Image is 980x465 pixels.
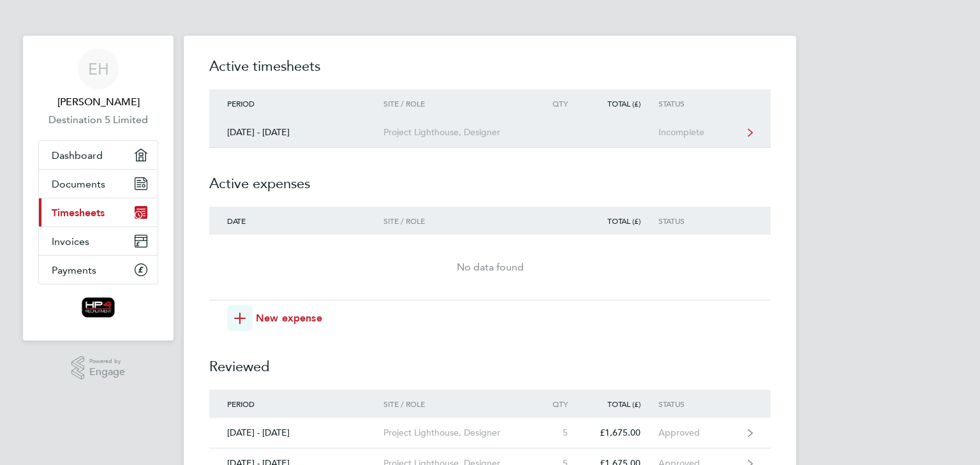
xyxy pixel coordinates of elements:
a: Timesheets [39,198,158,226]
div: Qty [530,399,586,408]
div: Qty [530,99,586,108]
span: Documents [52,178,105,190]
span: Period [227,399,255,409]
a: [DATE] - [DATE]Project Lighthouse, DesignerIncomplete [209,117,771,148]
div: Site / Role [383,399,530,408]
h2: Reviewed [209,331,771,390]
span: New expense [256,311,322,326]
div: Total (£) [586,99,658,108]
div: Status [658,399,737,408]
span: Edward Hayden [38,94,158,110]
h2: Active timesheets [209,56,771,89]
a: Powered byEngage [71,356,126,380]
a: Destination 5 Limited [38,112,158,128]
div: Status [658,99,737,108]
div: No data found [209,260,771,275]
span: Engage [89,367,125,378]
div: Approved [658,427,737,438]
div: [DATE] - [DATE] [209,427,383,438]
div: [DATE] - [DATE] [209,127,383,138]
button: New expense [227,306,322,331]
a: Go to home page [38,297,158,318]
span: Payments [52,264,96,276]
div: Site / Role [383,216,530,225]
a: Payments [39,256,158,284]
div: Total (£) [586,399,658,408]
span: Invoices [52,235,89,247]
h2: Active expenses [209,148,771,207]
div: Project Lighthouse, Designer [383,127,530,138]
span: Powered by [89,356,125,367]
a: Invoices [39,227,158,255]
div: Date [209,216,383,225]
div: 5 [530,427,586,438]
div: Status [658,216,737,225]
div: Site / Role [383,99,530,108]
span: EH [88,61,109,77]
a: Documents [39,170,158,198]
div: £1,675.00 [586,427,658,438]
nav: Main navigation [23,36,174,341]
img: hp4recruitment-logo-retina.png [82,297,115,318]
div: Incomplete [658,127,737,138]
a: EH[PERSON_NAME] [38,48,158,110]
span: Dashboard [52,149,103,161]
a: Dashboard [39,141,158,169]
span: Timesheets [52,207,105,219]
a: [DATE] - [DATE]Project Lighthouse, Designer5£1,675.00Approved [209,418,771,448]
div: Total (£) [586,216,658,225]
span: Period [227,98,255,108]
div: Project Lighthouse, Designer [383,427,530,438]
